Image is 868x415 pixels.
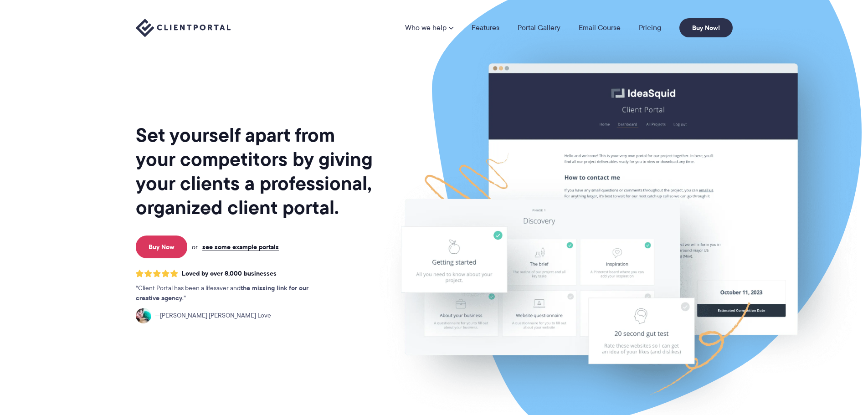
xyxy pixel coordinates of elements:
h1: Set yourself apart from your competitors by giving your clients a professional, organized client ... [136,123,375,220]
a: Who we help [405,24,453,31]
span: [PERSON_NAME] [PERSON_NAME] Love [155,311,271,321]
a: Pricing [639,24,661,31]
a: Buy Now [136,236,187,258]
p: Client Portal has been a lifesaver and . [136,283,327,303]
span: or [192,243,198,251]
a: Features [472,24,499,31]
span: Loved by over 8,000 businesses [182,270,277,277]
a: see some example portals [202,243,279,251]
a: Buy Now! [679,18,733,37]
a: Email Course [579,24,621,31]
strong: the missing link for our creative agency [136,283,308,303]
a: Portal Gallery [518,24,560,31]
